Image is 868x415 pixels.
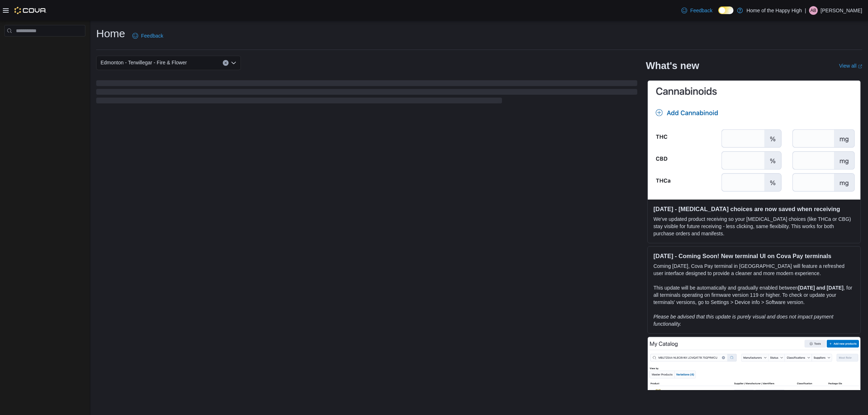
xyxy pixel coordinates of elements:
[805,6,806,15] p: |
[129,29,166,43] a: Feedback
[821,6,862,15] p: [PERSON_NAME]
[223,60,229,66] button: Clear input
[678,3,715,18] a: Feedback
[101,58,187,67] span: Edmonton - Terwillegar - Fire & Flower
[654,215,855,237] p: We've updated product receiving so your [MEDICAL_DATA] choices (like THCa or CBG) stay visible fo...
[646,60,699,72] h2: What's new
[231,60,237,66] button: Open list of options
[839,63,862,69] a: View allExternal link
[858,64,862,69] svg: External link
[654,284,855,306] p: This update will be automatically and gradually enabled between , for all terminals operating on ...
[654,262,855,277] p: Coming [DATE], Cova Pay terminal in [GEOGRAPHIC_DATA] will feature a refreshed user interface des...
[14,7,47,14] img: Cova
[654,205,855,213] h3: [DATE] - [MEDICAL_DATA] choices are now saved when receiving
[718,7,733,14] input: Dark Mode
[96,82,637,105] span: Loading
[654,252,855,260] h3: [DATE] - Coming Soon! New terminal UI on Cova Pay terminals
[4,38,85,55] nav: Complex example
[96,26,125,41] h1: Home
[798,285,843,291] strong: [DATE] and [DATE]
[654,314,833,327] em: Please be advised that this update is purely visual and does not impact payment functionality.
[810,6,816,15] span: AB
[809,6,818,15] div: Abigail Barrie
[690,7,712,14] span: Feedback
[141,32,163,39] span: Feedback
[746,6,802,15] p: Home of the Happy High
